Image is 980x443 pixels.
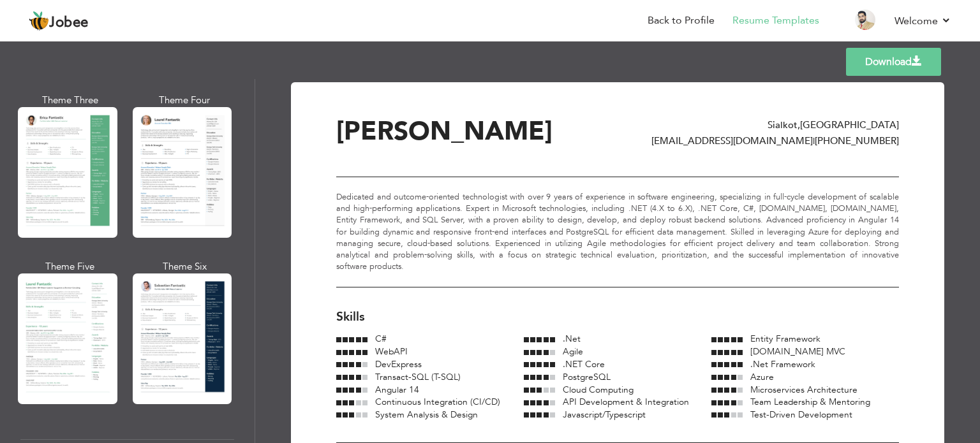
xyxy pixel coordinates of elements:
[855,10,875,30] img: Profile Img
[29,11,89,31] a: Jobee
[375,384,419,396] span: Angular 14
[651,134,813,147] span: [EMAIL_ADDRESS][DOMAIN_NAME]
[563,358,605,370] span: .NET Core
[20,260,120,273] div: Theme Five
[375,371,461,383] span: Transact-SQL (T-SQL)
[563,345,583,358] span: Agile
[750,371,774,383] span: Azure
[375,396,500,408] span: Continuous Integration (CI/CD)
[750,333,820,345] span: Entity Framework
[29,11,49,31] img: jobee.io
[750,358,815,370] span: .Net Framework
[20,94,120,107] div: Theme Three
[750,409,852,421] span: Test-Driven Development
[135,94,235,107] div: Theme Four
[336,191,899,273] p: Dedicated and outcome-oriented technologist with over 9 years of experience in software engineeri...
[732,13,819,28] a: Resume Templates
[750,345,845,358] span: [DOMAIN_NAME] MVC
[813,134,815,147] span: |
[563,396,689,408] span: API Development & Integration
[798,119,800,131] span: ,
[336,113,553,149] span: [PERSON_NAME]
[846,48,941,76] a: Download
[563,333,581,345] span: .Net
[49,16,89,30] span: Jobee
[375,409,478,421] span: System Analysis & Design
[135,260,235,273] div: Theme Six
[815,134,899,147] span: [PHONE_NUMBER]
[336,309,899,326] div: Skills
[768,119,899,131] span: Sialkot [GEOGRAPHIC_DATA]
[375,345,408,358] span: WebAPI
[375,358,422,370] span: DevExpress
[648,13,715,28] a: Back to Profile
[750,396,870,408] span: Team Leadership & Mentoring
[563,371,611,383] span: PostgreSQL
[375,333,387,345] span: C#
[563,409,646,421] span: Javascript/Typescript
[895,13,951,29] a: Welcome
[750,384,857,396] span: Microservices Architecture
[563,384,634,396] span: Cloud Computing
